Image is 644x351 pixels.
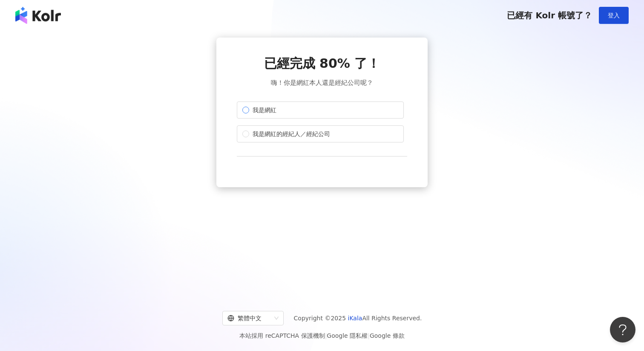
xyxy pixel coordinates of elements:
[271,78,373,88] span: 嗨！你是網紅本人還是經紀公司呢？
[239,331,404,341] span: 本站採用 reCAPTCHA 保護機制
[294,313,422,323] span: Copyright © 2025 All Rights Reserved.
[348,315,362,322] a: iKala
[370,332,405,339] a: Google 條款
[227,311,271,325] div: 繁體中文
[264,55,380,73] span: 已經完成 80% 了！
[610,317,635,342] iframe: Help Scout Beacon - Open
[608,12,620,19] span: 登入
[249,129,333,139] span: 我是網紅的經紀人／經紀公司
[599,7,629,24] button: 登入
[327,332,368,339] a: Google 隱私權
[368,332,370,339] span: |
[507,10,592,20] span: 已經有 Kolr 帳號了？
[15,7,61,24] img: logo
[249,105,280,115] span: 我是網紅
[325,332,327,339] span: |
